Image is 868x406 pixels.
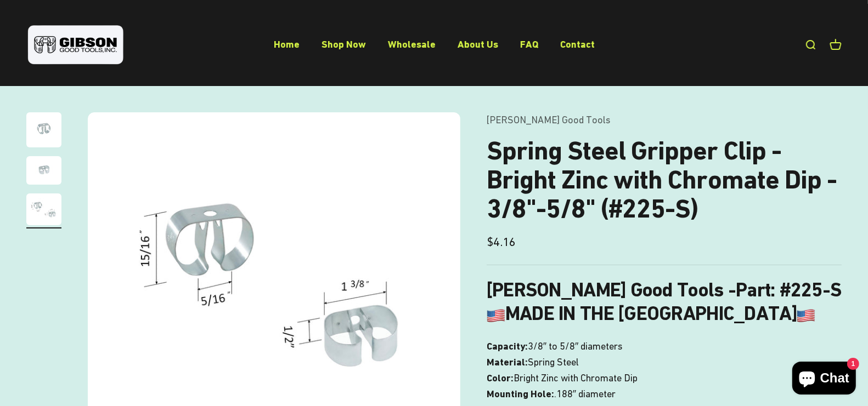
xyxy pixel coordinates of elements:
[487,356,528,368] strong: Material:
[736,278,770,301] span: Part
[487,232,516,251] sale-price: $4.16
[26,112,61,147] img: Spring Steel Gripper Clip - Bright Zinc with Chromate Dip - 3/8"-5/8" (#225-S)
[274,39,300,50] a: Home
[487,278,770,301] b: [PERSON_NAME] Good Tools -
[487,136,842,223] h1: Spring Steel Gripper Clip - Bright Zinc with Chromate Dip - 3/8"-5/8" (#225-S)
[789,362,859,397] inbox-online-store-chat: Shopify online store chat
[487,302,815,325] b: MADE IN THE [GEOGRAPHIC_DATA]
[26,193,61,228] button: Go to item 3
[520,39,538,50] a: FAQ
[770,278,841,301] strong: : #225-S
[388,39,436,50] a: Wholesale
[26,156,61,188] button: Go to item 2
[560,39,595,50] a: Contact
[26,193,61,225] img: close up of a spring steel gripper clip, tool clip, durable, secure holding, Excellent corrosion ...
[322,39,366,50] a: Shop Now
[487,114,610,125] a: [PERSON_NAME] Good Tools
[487,372,514,384] strong: Color:
[487,340,528,352] strong: Capacity:
[26,112,61,151] button: Go to item 1
[487,388,554,399] strong: Mounting Hole:
[458,39,498,50] a: About Us
[26,156,61,185] img: close up of a spring steel gripper clip, tool clip, durable, secure holding, Excellent corrosion ...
